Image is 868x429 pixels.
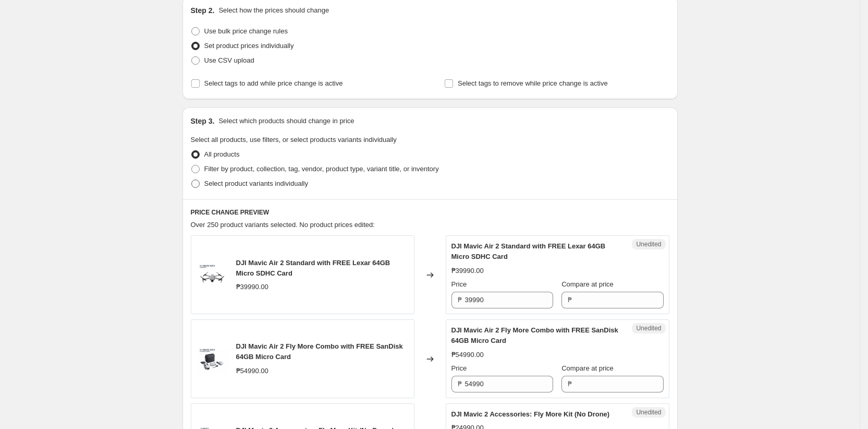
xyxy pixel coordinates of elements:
span: Over 250 product variants selected. No product prices edited: [191,221,375,229]
h2: Step 2. [191,5,215,16]
span: DJI Mavic Air 2 Fly More Combo with FREE SanDisk 64GB Micro Card [451,326,618,344]
div: ₱39990.00 [451,266,484,276]
span: Price [451,280,467,288]
span: DJI Mavic 2 Accessories: Fly More Kit (No Drone) [451,410,610,418]
span: ₱ [458,380,462,388]
h2: Step 3. [191,116,215,126]
p: Select how the prices should change [218,5,329,16]
span: Use bulk price change rules [204,27,288,35]
span: ₱ [458,296,462,304]
div: ₱54990.00 [236,366,268,376]
span: Set product prices individually [204,42,294,50]
span: Filter by product, collection, tag, vendor, product type, variant title, or inventory [204,165,439,173]
span: Use CSV upload [204,56,254,64]
h6: PRICE CHANGE PREVIEW [191,208,669,217]
span: All products [204,150,240,158]
span: DJI Mavic Air 2 Standard with FREE Lexar 64GB Micro SDHC Card [451,242,606,260]
span: Select tags to add while price change is active [204,79,343,87]
span: DJI Mavic Air 2 Standard with FREE Lexar 64GB Micro SDHC Card [236,259,390,277]
span: Unedited [636,324,661,332]
img: whitealtiCopy_4BFE32E_80x.png [197,259,228,291]
div: ₱54990.00 [451,350,484,360]
span: Compare at price [561,364,614,372]
p: Select which products should change in price [218,116,354,126]
span: Select all products, use filters, or select products variants individually [191,136,397,144]
span: ₱ [568,380,572,388]
span: Price [451,364,467,372]
span: ₱ [568,296,572,304]
img: whitealtiCopy_FADBBB0_80x.png [197,343,228,375]
span: DJI Mavic Air 2 Fly More Combo with FREE SanDisk 64GB Micro Card [236,342,403,361]
span: Select tags to remove while price change is active [458,79,608,87]
span: Unedited [636,408,661,416]
span: Unedited [636,240,661,248]
span: Compare at price [561,280,614,288]
span: Select product variants individually [204,180,308,187]
div: ₱39990.00 [236,282,268,292]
